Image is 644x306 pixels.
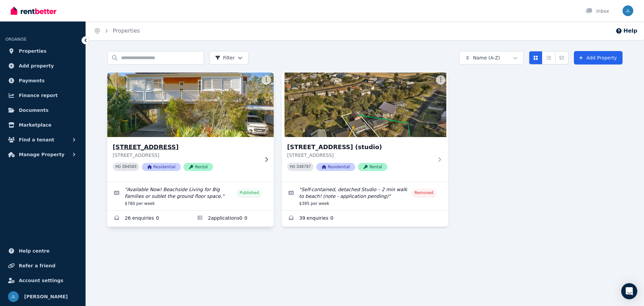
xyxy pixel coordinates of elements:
[19,247,50,255] span: Help centre
[287,152,433,159] p: [STREET_ADDRESS]
[19,262,55,270] span: Refer a friend
[555,51,569,64] button: Expanded list view
[19,150,64,159] span: Manage Property
[107,73,274,182] a: 32 Ensenada Rd, Copacabana[STREET_ADDRESS][STREET_ADDRESS]PID 394583ResidentialRental
[103,71,278,139] img: 32 Ensenada Rd, Copacabana
[529,51,542,64] button: Card view
[5,259,80,272] a: Refer a friend
[113,142,259,152] h3: [STREET_ADDRESS]
[262,75,271,85] button: More options
[122,165,137,169] code: 394583
[5,103,80,117] a: Documents
[19,47,47,55] span: Properties
[574,51,623,64] a: Add Property
[19,136,54,144] span: Find a tenant
[19,121,51,129] span: Marketplace
[5,148,80,161] button: Manage Property
[191,211,274,227] a: Applications for 32 Ensenada Rd, Copacabana
[287,142,433,152] h3: [STREET_ADDRESS] (studio)
[316,163,355,171] span: Residential
[5,244,80,258] a: Help centre
[19,91,58,99] span: Finance report
[209,51,249,64] button: Filter
[19,77,45,85] span: Payments
[19,106,49,114] span: Documents
[282,73,448,182] a: 32 Ensenada Road, Copacabana (studio)[STREET_ADDRESS] (studio)[STREET_ADDRESS]PID 348787Residenti...
[282,73,448,137] img: 32 Ensenada Road, Copacabana (studio)
[5,133,80,146] button: Find a tenant
[5,74,80,87] a: Payments
[24,293,68,301] span: [PERSON_NAME]
[5,59,80,73] a: Add property
[107,182,274,210] a: Edit listing: Available Now! Beachside Living for Big Families or sublet the ground floor space.
[290,165,295,169] small: PID
[623,5,633,16] img: Jacqueline Larratt
[5,44,80,58] a: Properties
[621,283,637,299] div: Open Intercom Messenger
[5,37,26,42] span: ORGANISE
[115,165,121,169] small: PID
[436,75,445,85] button: More options
[542,51,555,64] button: Compact list view
[113,152,259,159] p: [STREET_ADDRESS]
[459,51,524,64] button: Name (A-Z)
[297,165,311,169] code: 348787
[615,27,637,35] button: Help
[473,54,500,61] span: Name (A-Z)
[529,51,569,64] div: View options
[183,163,213,171] span: Rental
[5,118,80,132] a: Marketplace
[282,182,448,210] a: Edit listing: Self-contained, detached Studio – 2 min walk to beach! (note - application pending)
[5,89,80,102] a: Finance report
[11,6,56,16] img: RentBetter
[86,21,148,40] nav: Breadcrumb
[5,274,80,287] a: Account settings
[107,211,191,227] a: Enquiries for 32 Ensenada Rd, Copacabana
[586,8,609,14] div: Inbox
[19,276,63,285] span: Account settings
[215,54,235,61] span: Filter
[282,211,448,227] a: Enquiries for 32 Ensenada Road, Copacabana (studio)
[113,28,140,34] a: Properties
[358,163,387,171] span: Rental
[19,62,54,70] span: Add property
[142,163,181,171] span: Residential
[8,291,19,302] img: Jacqueline Larratt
